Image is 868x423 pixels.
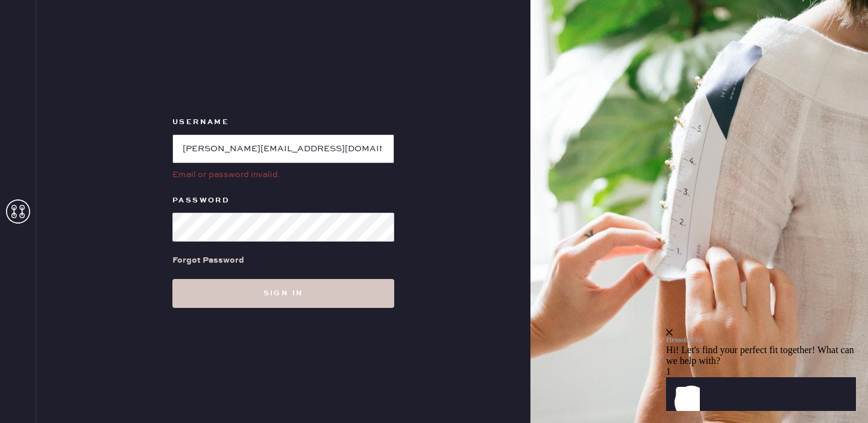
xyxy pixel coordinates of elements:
label: Password [172,193,394,208]
button: Sign in [172,279,394,308]
iframe: Front Chat [666,255,865,421]
a: Forgot Password [172,242,244,279]
label: Username [172,115,394,130]
div: Forgot Password [172,254,244,267]
input: e.g. john@doe.com [172,134,394,163]
div: Email or password invalid. [172,168,394,181]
